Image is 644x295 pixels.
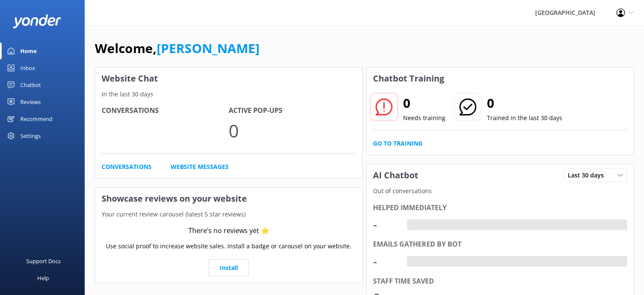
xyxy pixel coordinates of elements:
p: Trained in the last 30 days [487,113,562,123]
div: Emails gathered by bot [373,239,627,250]
div: Settings [20,127,41,144]
div: Staff time saved [373,276,627,287]
p: Out of conversations [367,186,634,196]
div: - [407,219,413,230]
div: Helped immediately [373,202,627,214]
a: Conversations [102,162,152,171]
p: In the last 30 days [95,90,362,99]
h2: 0 [403,93,445,113]
p: 0 [229,116,356,145]
div: Help [37,270,49,287]
a: [PERSON_NAME] [157,39,260,57]
div: There’s no reviews yet ⭐ [188,225,269,236]
h3: Website Chat [95,67,362,90]
div: - [407,256,413,267]
h2: 0 [487,93,562,113]
div: Inbox [20,59,35,76]
div: - [373,251,398,272]
span: Last 30 days [568,171,609,180]
img: yonder-white-logo.png [13,14,61,28]
div: Reviews [20,93,41,110]
div: - [373,214,398,235]
h4: Conversations [102,105,229,116]
p: Your current review carousel (latest 5 star reviews) [95,210,362,219]
h3: AI Chatbot [367,164,425,186]
div: Support Docs [26,253,61,270]
div: Chatbot [20,76,41,93]
p: Use social proof to increase website sales. Install a badge or carousel on your website. [106,242,351,251]
div: Recommend [20,110,53,127]
p: Needs training [403,113,445,123]
div: Home [20,42,37,59]
h3: Showcase reviews on your website [95,188,362,210]
a: Website Messages [171,162,229,171]
h4: Active Pop-ups [229,105,356,116]
a: Go to Training [373,139,423,148]
h3: Chatbot Training [367,67,451,90]
h1: Welcome, [95,38,260,59]
a: Install [209,259,249,276]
